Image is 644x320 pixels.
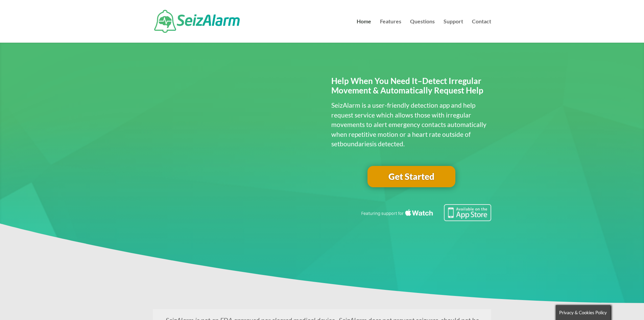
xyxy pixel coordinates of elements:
img: Seizure detection available in the Apple App Store. [360,204,491,221]
img: SeizAlarm [154,10,240,33]
a: Questions [410,19,435,43]
h2: Help When You Need It–Detect Irregular Movement & Automatically Request Help [331,76,491,99]
a: Home [357,19,371,43]
a: Contact [472,19,491,43]
a: Featuring seizure detection support for the Apple Watch [360,215,491,222]
span: boundaries [340,140,372,148]
a: Get Started [367,166,455,188]
iframe: Help widget launcher [584,294,637,313]
a: Features [380,19,401,43]
span: Privacy & Cookies Policy [559,310,607,315]
p: SeizAlarm is a user-friendly detection app and help request service which allows those with irreg... [331,101,491,149]
a: Support [444,19,463,43]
